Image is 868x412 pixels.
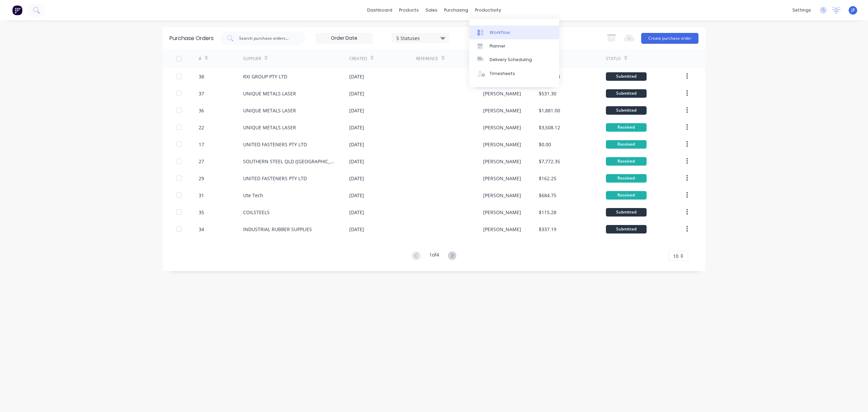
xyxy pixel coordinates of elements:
[472,5,505,15] div: productivity
[396,5,422,15] div: products
[243,56,261,62] div: Supplier
[606,123,647,132] div: Received
[606,208,647,217] div: Submitted
[349,192,364,199] div: [DATE]
[316,33,373,43] input: Order Date
[789,5,814,15] div: settings
[469,53,559,67] a: Delivery Scheduling
[483,158,521,165] div: [PERSON_NAME]
[539,141,551,148] div: $0.00
[539,90,556,97] div: $531.30
[606,72,647,81] div: Submitted
[539,175,556,182] div: $162.25
[539,107,560,114] div: $1,881.00
[606,174,647,183] div: Received
[243,175,307,182] div: UNITED FASTENERS PTY LTD
[349,124,364,131] div: [DATE]
[851,7,855,13] span: JF
[199,141,204,148] div: 17
[349,56,367,62] div: Created
[422,5,441,15] div: sales
[199,158,204,165] div: 27
[490,71,515,77] div: Timesheets
[483,209,521,216] div: [PERSON_NAME]
[539,124,560,131] div: $3,508.12
[243,158,336,165] div: SOUTHERN STEEL QLD ([GEOGRAPHIC_DATA])
[606,89,647,98] div: Submitted
[349,141,364,148] div: [DATE]
[606,140,647,149] div: Received
[483,192,521,199] div: [PERSON_NAME]
[396,34,445,41] div: 5 Statuses
[243,90,296,97] div: UNIQUE METALS LASER
[483,141,521,148] div: [PERSON_NAME]
[416,56,438,62] div: Reference
[199,192,204,199] div: 31
[238,35,295,42] input: Search purchase orders...
[539,158,560,165] div: $7,772.35
[606,225,647,233] div: Submitted
[349,73,364,80] div: [DATE]
[490,57,532,63] div: Delivery Scheduling
[199,107,204,114] div: 36
[349,175,364,182] div: [DATE]
[483,226,521,233] div: [PERSON_NAME]
[469,39,559,53] a: Planner
[199,73,204,80] div: 38
[539,192,556,199] div: $684.75
[199,90,204,97] div: 37
[199,209,204,216] div: 35
[243,192,263,199] div: Ute Tech
[12,5,22,15] img: Factory
[490,30,510,36] div: Workflow
[539,209,556,216] div: $115.28
[349,226,364,233] div: [DATE]
[606,157,647,166] div: Received
[469,67,559,80] a: Timesheets
[539,226,556,233] div: $337.19
[673,252,678,260] span: 10
[483,90,521,97] div: [PERSON_NAME]
[606,191,647,200] div: Received
[349,209,364,216] div: [DATE]
[199,124,204,131] div: 22
[349,158,364,165] div: [DATE]
[483,107,521,114] div: [PERSON_NAME]
[483,175,521,182] div: [PERSON_NAME]
[641,33,698,44] button: Create purchase order
[441,5,472,15] div: purchasing
[469,25,559,39] a: Workflow
[606,106,647,115] div: Submitted
[243,73,287,80] div: RXI GROUP PTY LTD
[243,141,307,148] div: UNITED FASTENERS PTY LTD
[349,107,364,114] div: [DATE]
[243,124,296,131] div: UNIQUE METALS LASER
[170,34,214,42] div: Purchase Orders
[243,226,312,233] div: INDUSTRIAL RUBBER SUPPLIES
[429,251,439,261] div: 1 of 4
[199,226,204,233] div: 34
[199,56,201,62] div: #
[199,175,204,182] div: 29
[606,56,621,62] div: Status
[243,209,270,216] div: COILSTEELS
[483,124,521,131] div: [PERSON_NAME]
[349,90,364,97] div: [DATE]
[364,5,396,15] a: dashboard
[243,107,296,114] div: UNIQUE METALS LASER
[490,43,506,49] div: Planner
